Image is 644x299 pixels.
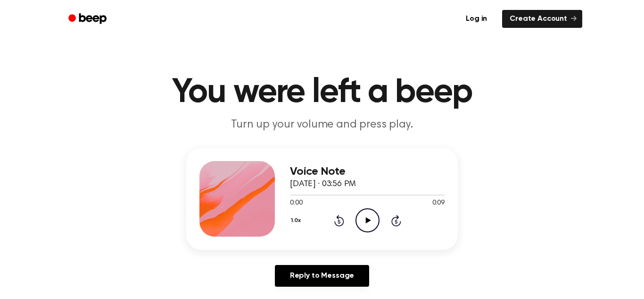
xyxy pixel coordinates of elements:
[290,198,302,208] span: 0:00
[275,265,369,287] a: Reply to Message
[432,198,445,208] span: 0:09
[456,8,496,30] a: Log in
[290,180,356,188] span: [DATE] · 03:56 PM
[62,10,115,28] a: Beep
[502,10,582,28] a: Create Account
[81,76,563,110] h1: You were left a beep
[141,117,503,133] p: Turn up your volume and press play.
[290,213,304,229] button: 1.0x
[290,165,445,178] h3: Voice Note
